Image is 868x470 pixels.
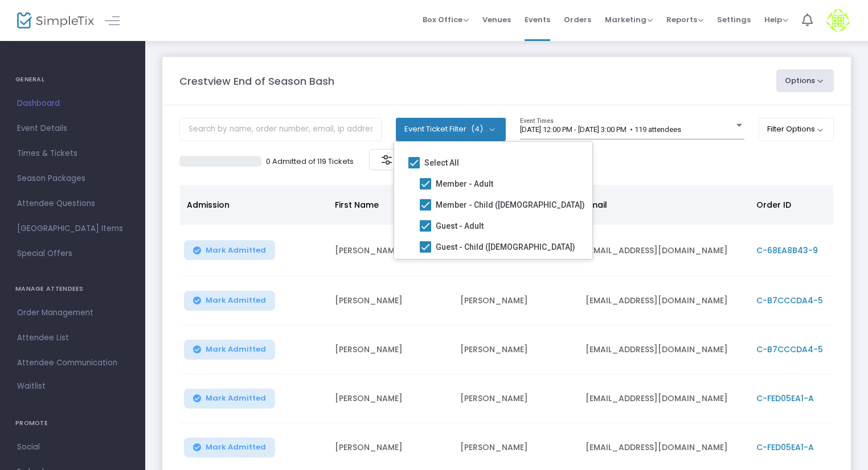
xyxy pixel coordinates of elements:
h4: GENERAL [15,68,130,91]
img: filter [381,154,392,166]
button: Mark Admitted [184,389,275,409]
span: Mark Admitted [206,246,266,255]
button: Mark Admitted [184,291,275,311]
span: Mark Admitted [206,296,266,305]
span: Attendee List [17,331,128,345]
td: [EMAIL_ADDRESS][DOMAIN_NAME] [579,325,750,374]
span: Venues [482,5,511,34]
span: Email [586,199,607,211]
span: Admission [187,199,230,211]
span: Attendee Questions [17,196,128,211]
span: C-B7CCCDA4-5 [756,295,823,306]
span: Season Packages [17,171,128,186]
span: Events [525,5,550,34]
td: [PERSON_NAME] [453,374,579,423]
span: C-B7CCCDA4-5 [756,344,823,355]
span: Mark Admitted [206,394,266,403]
h4: PROMOTE [15,412,130,435]
span: Mark Admitted [206,345,266,354]
p: 0 Admitted of 119 Tickets [266,156,354,167]
span: Settings [717,5,751,34]
h4: MANAGE ATTENDEES [15,278,130,300]
button: Options [776,69,834,92]
button: Filter Options [759,118,834,141]
span: Times & Tickets [17,146,128,161]
span: C-FED05EA1-A [756,393,814,404]
span: C-FED05EA1-A [756,442,814,453]
input: Search by name, order number, email, ip address [179,118,382,141]
span: Help [764,14,788,25]
span: Social [17,440,128,455]
td: [PERSON_NAME] [328,277,453,325]
button: Event Ticket Filter(4) [396,118,506,141]
span: Guest - Adult [436,219,484,233]
span: Waitlist [17,381,46,392]
span: Box Office [423,14,469,25]
td: [EMAIL_ADDRESS][DOMAIN_NAME] [579,374,750,423]
span: Member - Adult [436,177,493,191]
span: Attendee Communication [17,356,128,370]
span: Special Offers [17,246,128,261]
button: Mark Admitted [184,340,275,360]
span: Orders [564,5,591,34]
m-panel-title: Crestview End of Season Bash [179,73,334,89]
span: Select All [424,156,459,170]
span: (4) [471,125,483,134]
span: C-68EA8B43-9 [756,245,818,256]
span: Member - Child ([DEMOGRAPHIC_DATA]) [436,198,585,212]
td: [PERSON_NAME] [328,374,453,423]
td: [EMAIL_ADDRESS][DOMAIN_NAME] [579,225,750,277]
td: [PERSON_NAME] [328,225,453,277]
td: [PERSON_NAME] [453,277,579,325]
span: Marketing [605,14,653,25]
m-button: Advanced filters [369,149,487,170]
span: Order Management [17,306,128,320]
span: [GEOGRAPHIC_DATA] Items [17,221,128,236]
span: First Name [335,199,379,211]
span: Event Details [17,121,128,136]
td: [PERSON_NAME] [453,325,579,374]
td: [PERSON_NAME] [328,325,453,374]
span: Dashboard [17,96,128,111]
span: Guest - Child ([DEMOGRAPHIC_DATA]) [436,240,575,254]
span: Mark Admitted [206,443,266,452]
span: Reports [666,14,703,25]
button: Mark Admitted [184,438,275,457]
button: Mark Admitted [184,240,275,260]
span: [DATE] 12:00 PM - [DATE] 3:00 PM • 119 attendees [520,125,681,134]
td: [EMAIL_ADDRESS][DOMAIN_NAME] [579,277,750,325]
span: Order ID [756,199,791,211]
